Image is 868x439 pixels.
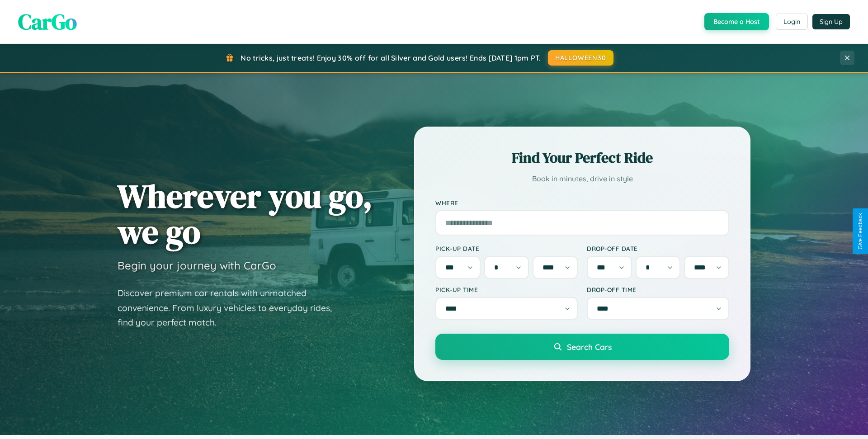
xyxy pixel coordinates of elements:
[435,245,578,252] label: Pick-up Date
[435,286,578,293] label: Pick-up Time
[435,148,729,168] h2: Find Your Perfect Ride
[118,259,276,272] h3: Begin your journey with CarGo
[241,53,541,62] span: No tricks, just treats! Enjoy 30% off for all Silver and Gold users! Ends [DATE] 1pm PT.
[18,7,77,37] span: CarGo
[118,286,344,330] p: Discover premium car rentals with unmatched convenience. From luxury vehicles to everyday rides, ...
[857,213,863,250] div: Give Feedback
[435,172,729,185] p: Book in minutes, drive in style
[704,13,769,30] button: Become a Host
[587,286,729,293] label: Drop-off Time
[548,50,613,66] button: HALLOWEEN30
[587,245,729,252] label: Drop-off Date
[435,334,729,360] button: Search Cars
[567,342,612,352] span: Search Cars
[118,178,373,250] h1: Wherever you go, we go
[812,14,850,29] button: Sign Up
[435,199,729,207] label: Where
[776,14,808,30] button: Login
